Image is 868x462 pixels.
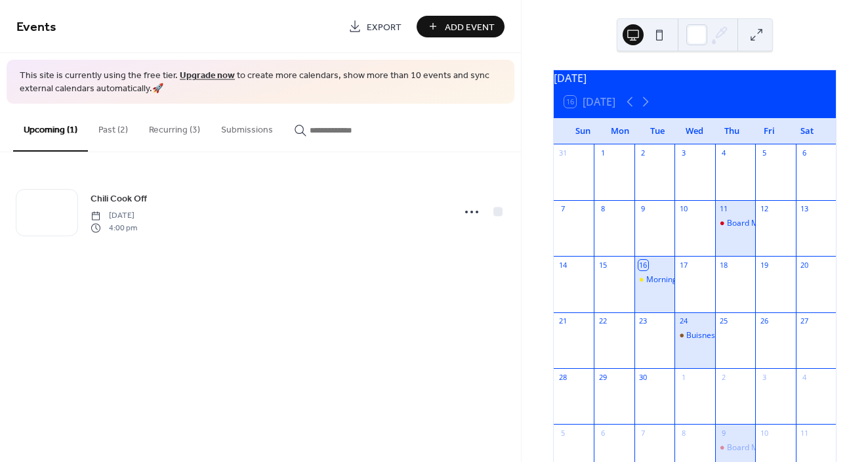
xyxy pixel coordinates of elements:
div: [DATE] [554,70,836,86]
div: 4 [719,148,729,158]
div: Board Meeting [727,442,781,453]
div: Sat [788,118,825,144]
div: 29 [598,372,608,382]
div: 23 [638,316,648,326]
div: 7 [638,428,648,438]
div: 1 [678,372,688,382]
div: 22 [598,316,608,326]
div: 8 [598,204,608,214]
div: 5 [759,148,769,158]
a: Upgrade now [180,67,235,85]
span: Export [367,20,402,34]
div: 10 [759,428,769,438]
div: 26 [759,316,769,326]
div: 2 [638,148,648,158]
div: Morning Networking [634,274,674,285]
div: Mon [602,118,639,144]
div: 21 [558,316,568,326]
div: 5 [558,428,568,438]
div: 9 [638,204,648,214]
div: Sun [564,118,602,144]
div: 27 [800,316,810,326]
div: 6 [800,148,810,158]
span: This site is currently using the free tier. to create more calendars, show more than 10 events an... [20,70,501,95]
div: Fri [751,118,788,144]
div: 24 [678,316,688,326]
div: Board Meeting [715,218,755,229]
div: Board Meeting [715,442,755,453]
div: 15 [598,260,608,270]
span: Events [16,14,56,40]
div: 12 [759,204,769,214]
div: 6 [598,428,608,438]
div: 16 [638,260,648,270]
div: 3 [759,372,769,382]
div: 3 [678,148,688,158]
div: 4 [800,372,810,382]
div: 19 [759,260,769,270]
div: 20 [800,260,810,270]
div: 11 [800,428,810,438]
div: 8 [678,428,688,438]
div: Wed [676,118,713,144]
span: Chili Cook Off [91,192,147,206]
div: Board Meeting [727,218,781,229]
div: 28 [558,372,568,382]
div: Buisness After Hours at Pizza Getti [674,330,714,341]
button: Upcoming (1) [13,104,88,152]
div: 10 [678,204,688,214]
span: 4:00 pm [91,222,137,234]
div: Thu [713,118,751,144]
span: Add Event [445,20,495,34]
div: 13 [800,204,810,214]
div: 18 [719,260,729,270]
div: 11 [719,204,729,214]
div: Tue [639,118,676,144]
button: Recurring (3) [138,104,211,150]
button: Past (2) [88,104,138,150]
a: Export [339,16,411,37]
span: [DATE] [91,210,137,222]
div: 7 [558,204,568,214]
a: Chili Cook Off [91,191,147,206]
div: 30 [638,372,648,382]
div: 25 [719,316,729,326]
div: 1 [598,148,608,158]
div: 17 [678,260,688,270]
div: 9 [719,428,729,438]
button: Submissions [211,104,283,150]
div: 31 [558,148,568,158]
div: Morning Networking [646,274,721,285]
div: 14 [558,260,568,270]
div: Buisness After Hours at Pizza Getti [686,330,814,341]
button: Add Event [417,16,505,37]
div: 2 [719,372,729,382]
